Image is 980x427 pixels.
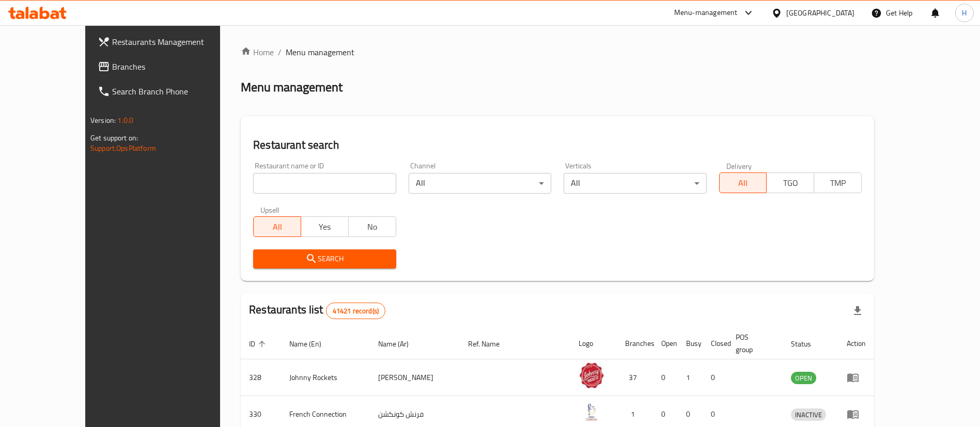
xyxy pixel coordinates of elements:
a: Support.OpsPlatform [90,141,156,155]
span: Version: [90,114,116,127]
span: INACTIVE [791,409,826,421]
button: TGO [766,172,814,193]
span: TMP [818,176,858,191]
button: All [719,172,767,193]
td: [PERSON_NAME] [370,359,460,396]
a: Home [241,46,274,58]
td: 0 [703,359,727,396]
div: Total records count [326,303,385,319]
span: OPEN [791,372,816,384]
a: Branches [89,54,249,79]
a: Search Branch Phone [89,79,249,104]
span: No [353,219,392,234]
span: 41421 record(s) [326,306,385,316]
div: [GEOGRAPHIC_DATA] [786,7,854,19]
input: Search for restaurant name or ID.. [253,173,396,194]
span: Search Branch Phone [112,85,241,98]
span: TGO [771,176,810,191]
th: Branches [617,328,653,359]
span: Search [261,252,387,265]
div: Menu [847,408,866,420]
span: 1.0.0 [117,114,133,127]
span: Yes [305,219,345,234]
button: All [253,216,301,237]
span: Name (En) [289,338,335,350]
th: Busy [678,328,703,359]
span: Menu management [286,46,354,58]
div: Menu-management [674,7,738,19]
span: All [258,219,297,234]
span: Name (Ar) [378,338,422,350]
span: Restaurants Management [112,36,241,48]
button: No [348,216,396,237]
div: All [564,173,706,194]
span: Status [791,338,825,350]
img: Johnny Rockets [579,362,604,388]
img: French Connection [579,399,604,425]
td: 328 [241,359,281,396]
td: 37 [617,359,653,396]
button: Yes [301,216,349,237]
h2: Menu management [241,79,343,96]
span: Ref. Name [468,338,513,350]
label: Upsell [260,206,279,213]
nav: breadcrumb [241,46,874,58]
a: Restaurants Management [89,29,249,54]
label: Delivery [726,162,752,169]
button: Search [253,249,396,268]
td: 1 [678,359,703,396]
th: Logo [570,328,617,359]
th: Closed [703,328,727,359]
h2: Restaurants list [249,302,385,319]
span: All [724,176,763,191]
h2: Restaurant search [253,137,862,153]
div: All [409,173,551,194]
td: Johnny Rockets [281,359,370,396]
span: ID [249,338,269,350]
th: Action [838,328,874,359]
span: Branches [112,60,241,73]
span: Get support on: [90,131,138,145]
th: Open [653,328,678,359]
button: TMP [814,172,862,193]
div: Export file [845,298,870,323]
div: Menu [847,371,866,384]
li: / [278,46,282,58]
span: H [962,7,967,19]
td: 0 [653,359,678,396]
div: OPEN [791,372,816,384]
span: POS group [736,331,770,356]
